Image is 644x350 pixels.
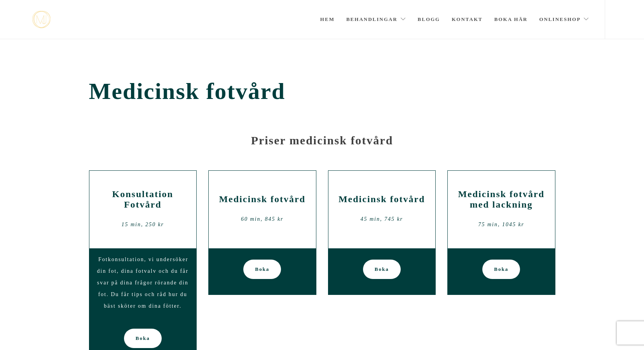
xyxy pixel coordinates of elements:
span: Boka [255,260,269,279]
h2: Medicinsk fotvård [334,194,430,204]
span: Fotkonsultation, vi undersöker din fot, dina fotvalv och du får svar på dina frågor rörande din f... [97,256,188,309]
div: 45 min, 745 kr [334,213,430,225]
a: Boka [363,260,401,279]
div: 60 min, 845 kr [215,213,310,225]
span: Boka [375,260,389,279]
strong: Priser medicinsk fotvård [251,134,393,147]
a: Boka [482,260,520,279]
h2: Konsultation Fotvård [95,189,191,210]
span: Boka [494,260,508,279]
span: Boka [136,329,150,348]
div: 15 min, 250 kr [95,219,191,230]
a: Boka [243,260,281,279]
a: Boka [124,329,162,348]
img: mjstudio [32,11,51,28]
h2: Medicinsk fotvård [215,194,310,204]
a: mjstudio mjstudio mjstudio [32,11,51,28]
h2: Medicinsk fotvård med lackning [454,189,549,210]
span: Medicinsk fotvård [89,78,555,105]
div: 75 min, 1045 kr [454,219,549,230]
